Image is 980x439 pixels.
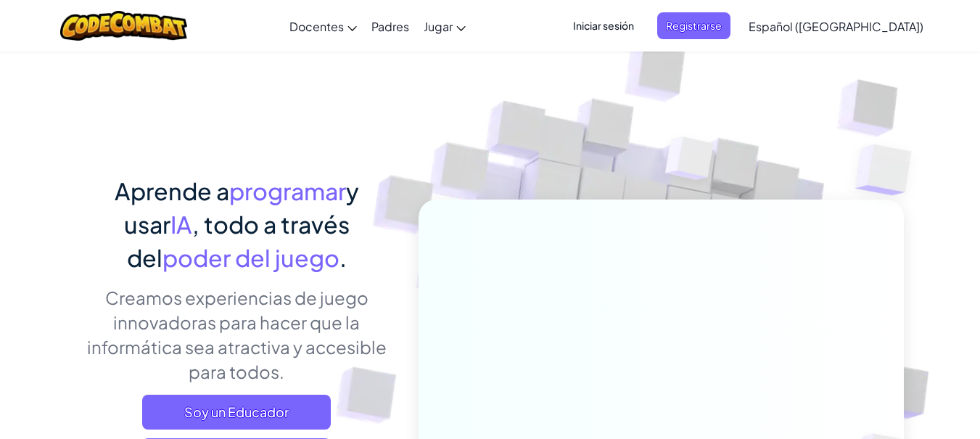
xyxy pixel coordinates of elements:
img: CodeCombat logo [60,11,187,41]
a: Padres [364,7,416,46]
img: Overlap cubes [826,109,952,231]
a: Soy un Educador [142,395,331,430]
span: Aprende a [115,176,229,205]
span: . [339,243,347,272]
p: Creamos experiencias de juego innovadoras para hacer que la informática sea atractiva y accesible... [77,285,397,384]
img: Overlap cubes [638,108,742,216]
span: , todo a través del [127,210,350,272]
span: Docentes [289,19,344,34]
span: programar [229,176,346,205]
button: Registrarse [657,12,730,39]
a: Español ([GEOGRAPHIC_DATA]) [741,7,931,46]
span: poder del juego [162,243,339,272]
a: Jugar [416,7,473,46]
button: Iniciar sesión [564,12,643,39]
span: Jugar [424,19,453,34]
a: Docentes [282,7,364,46]
span: IA [170,210,192,239]
span: Español ([GEOGRAPHIC_DATA]) [749,19,923,34]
